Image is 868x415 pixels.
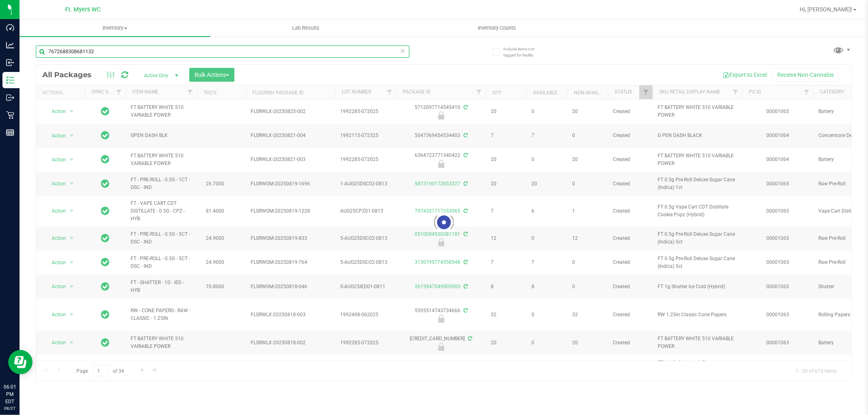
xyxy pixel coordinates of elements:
a: Inventory [20,20,210,37]
inline-svg: Inventory [6,76,14,84]
span: Inventory [20,24,210,32]
a: Inventory Counts [401,20,592,37]
iframe: Resource center [8,350,33,374]
span: Clear [400,46,406,56]
input: Search Package ID, Item Name, SKU, Lot or Part Number... [36,46,409,58]
inline-svg: Reports [6,128,14,137]
span: Inventory Counts [467,24,527,32]
inline-svg: Analytics [6,41,14,49]
span: Include items not tagged for facility [503,46,544,58]
span: Lab Results [281,24,330,32]
inline-svg: Dashboard [6,24,14,32]
p: 06:01 PM EDT [4,383,16,405]
span: Hi, [PERSON_NAME]! [800,6,853,13]
inline-svg: Outbound [6,93,14,102]
a: Lab Results [210,20,401,37]
inline-svg: Inbound [6,59,14,67]
p: 08/27 [4,405,16,411]
inline-svg: Retail [6,111,14,119]
span: Ft. Myers WC [66,6,101,13]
